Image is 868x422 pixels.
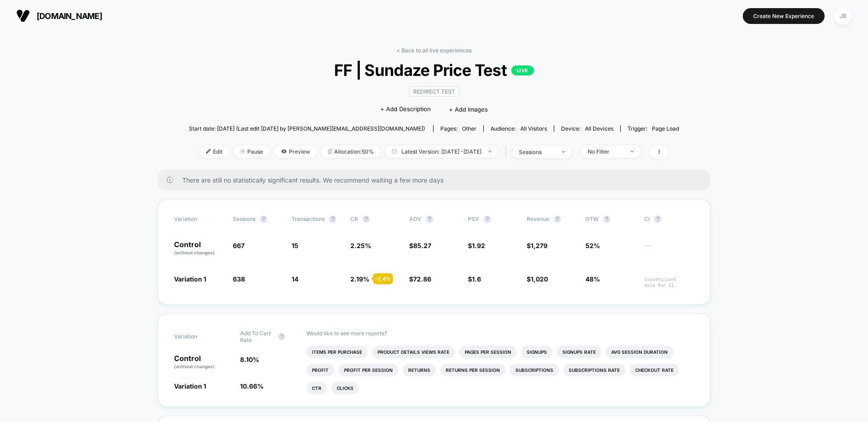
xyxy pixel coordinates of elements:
span: Variation [174,216,224,223]
p: Control [174,241,224,256]
span: 1.92 [472,242,485,249]
span: CR [350,216,358,222]
img: end [488,150,491,152]
span: Redirect Test [409,86,459,97]
span: all devices [585,125,613,132]
span: Revenue [527,216,549,222]
p: LIVE [511,66,534,75]
button: ? [260,216,267,223]
span: $ [527,275,548,283]
span: Device: [554,125,620,132]
span: + Add Images [449,106,488,113]
span: Start date: [DATE] (Last edit [DATE] by [PERSON_NAME][EMAIL_ADDRESS][DOMAIN_NAME]) [189,125,425,132]
span: --- [644,243,694,256]
span: $ [409,242,431,249]
div: Audience: [491,125,547,132]
button: Create New Experience [743,8,825,24]
span: Edit [199,145,229,158]
span: $ [468,242,485,249]
span: Insufficient data for CI [644,277,694,288]
li: Signups [521,346,552,358]
button: [DOMAIN_NAME] [14,9,105,23]
span: Variation 1 [174,382,206,390]
span: 48% [585,275,600,283]
span: 72.86 [413,275,431,283]
span: 15 [292,242,298,249]
p: Would like to see more reports? [307,330,694,337]
li: Subscriptions [510,364,559,376]
li: Clicks [331,382,359,394]
span: 8.10 % [240,356,259,363]
span: 638 [233,275,245,283]
button: ? [654,216,661,223]
span: Page Load [652,125,679,132]
span: 667 [233,242,245,249]
span: Allocation: 50% [321,145,381,158]
span: 52% [585,242,600,249]
li: Signups Rate [557,346,601,358]
button: ? [554,216,561,223]
span: 2.25 % [350,242,371,249]
span: [DOMAIN_NAME] [37,11,102,21]
span: 1,020 [531,275,548,283]
div: Pages: [440,125,476,132]
span: 14 [292,275,298,283]
button: ? [603,216,610,223]
button: ? [329,216,336,223]
img: calendar [392,149,397,154]
li: Items Per Purchase [307,346,368,358]
img: Visually logo [16,9,30,23]
span: PSV [468,216,479,222]
li: Returns Per Session [440,364,505,376]
div: - 2.4 % [373,273,393,284]
span: (without changes) [174,250,215,255]
img: end [562,151,565,153]
span: $ [527,242,547,249]
span: 85.27 [413,242,431,249]
button: ? [484,216,491,223]
button: JB [831,7,854,25]
span: Preview [274,145,317,158]
span: Add To Cart Rate [240,330,274,343]
img: end [241,149,245,154]
span: AOV [409,216,421,222]
span: $ [409,275,431,283]
span: FF | Sundaze Price Test [213,61,654,80]
span: There are still no statistically significant results. We recommend waiting a few more days [182,176,692,184]
li: Product Details Views Rate [372,346,455,358]
div: Trigger: [627,125,679,132]
span: other [462,125,476,132]
span: 10.66 % [240,382,264,390]
li: Ctr [307,382,327,394]
li: Checkout Rate [630,364,679,376]
span: Variation [174,330,224,343]
li: Profit Per Session [339,364,398,376]
span: $ [468,275,481,283]
button: ? [426,216,433,223]
span: | [503,145,512,159]
div: JB [834,7,852,25]
div: No Filter [588,148,624,155]
li: Avg Session Duration [606,346,673,358]
span: (without changes) [174,364,215,369]
span: 2.19 % [350,275,369,283]
a: < Back to all live experiences [396,47,472,54]
li: Pages Per Session [459,346,517,358]
p: Control [174,355,231,370]
span: All Visitors [520,125,547,132]
li: Subscriptions Rate [563,364,625,376]
li: Returns [403,364,436,376]
span: Variation 1 [174,275,206,283]
button: ? [278,333,285,340]
button: ? [363,216,370,223]
span: Pause [234,145,270,158]
img: end [631,150,634,152]
span: Sessions [233,216,255,222]
span: + Add Description [380,105,431,114]
img: rebalance [328,149,332,154]
span: Latest Version: [DATE] - [DATE] [385,145,498,158]
span: CI [644,216,694,223]
li: Profit [307,364,334,376]
span: 1,279 [531,242,547,249]
span: 1.6 [472,275,481,283]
